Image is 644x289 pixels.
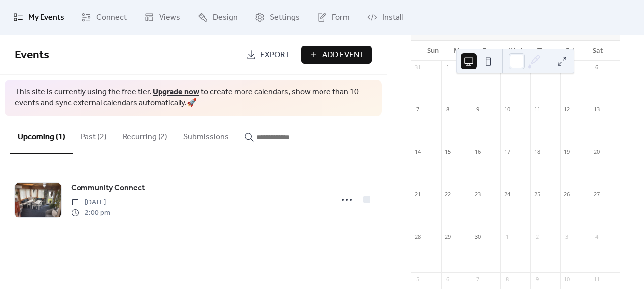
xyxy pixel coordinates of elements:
div: 6 [593,64,600,71]
div: 25 [533,191,541,198]
button: Submissions [175,116,237,153]
div: 19 [563,148,570,155]
div: 8 [503,275,511,283]
span: Community Connect [71,182,145,194]
div: 5 [414,275,422,283]
div: 7 [414,106,422,113]
div: Tue [474,41,501,61]
span: Form [332,12,350,24]
div: 6 [444,275,452,283]
div: 1 [503,233,511,240]
span: [DATE] [71,197,110,208]
div: 1 [444,64,452,71]
span: Export [260,49,290,61]
div: 10 [503,106,511,113]
div: 15 [444,148,452,155]
a: Design [190,4,245,31]
div: 22 [444,191,452,198]
div: 27 [593,191,600,198]
button: Upcoming (1) [10,116,73,154]
div: Wed [502,41,529,61]
div: 9 [533,275,541,283]
span: Design [213,12,238,24]
div: 12 [563,106,570,113]
a: Upgrade now [153,84,199,100]
span: This site is currently using the free tier. to create more calendars, show more than 10 events an... [15,87,372,109]
div: 14 [414,148,422,155]
a: Install [360,4,410,31]
div: 13 [593,106,600,113]
div: 23 [474,191,481,198]
div: 24 [503,191,511,198]
span: Install [382,12,402,24]
div: 16 [474,148,481,155]
span: Settings [270,12,300,24]
a: Community Connect [71,182,145,195]
div: 18 [533,148,541,155]
a: Export [239,46,297,64]
div: 26 [563,191,570,198]
div: 30 [474,233,481,240]
div: 3 [563,233,570,240]
div: 2 [533,233,541,240]
div: 7 [474,275,481,283]
div: 20 [593,148,600,155]
div: Thu [529,41,557,61]
div: 21 [414,191,422,198]
div: Sat [584,41,612,61]
span: My Events [28,12,64,24]
div: 11 [533,106,541,113]
a: Form [310,4,357,31]
div: 29 [444,233,452,240]
a: Connect [74,4,134,31]
button: Add Event [301,46,372,64]
div: 31 [414,64,422,71]
span: Connect [96,12,127,24]
span: Add Event [322,49,364,61]
div: 8 [444,106,452,113]
span: Events [15,44,49,66]
span: Views [159,12,180,24]
div: 17 [503,148,511,155]
button: Recurring (2) [115,116,175,153]
div: Mon [447,41,474,61]
div: 4 [593,233,600,240]
a: Settings [247,4,307,31]
div: 9 [474,106,481,113]
a: Views [137,4,188,31]
div: 11 [593,275,600,283]
button: Past (2) [73,116,115,153]
div: 10 [563,275,570,283]
div: 28 [414,233,422,240]
span: 2:00 pm [71,208,110,218]
div: Sun [419,41,447,61]
div: Fri [557,41,584,61]
a: My Events [6,4,72,31]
